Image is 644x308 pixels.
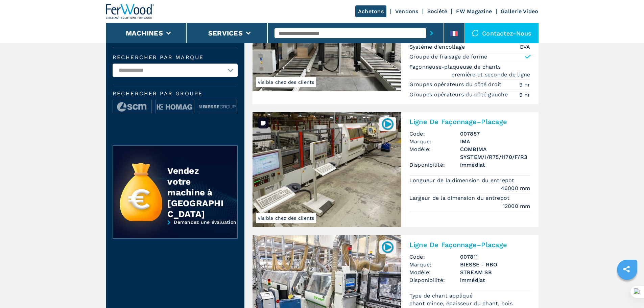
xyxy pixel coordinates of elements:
[451,71,530,78] em: première et seconde de ligne
[409,43,467,51] p: Système d'encollage
[113,100,151,114] img: image
[167,165,223,219] div: Vendez votre machine à [GEOGRAPHIC_DATA]
[156,100,194,114] img: image
[106,4,154,19] img: Ferwood
[503,202,530,210] em: 12000 mm
[426,25,437,41] button: submit-button
[409,241,530,249] h2: Ligne De Façonnage–Placage
[460,161,530,169] span: immédiat
[113,219,238,244] a: Demandez une évaluation
[427,8,448,15] a: Société
[472,30,479,37] img: Contactez-nous
[113,55,238,60] label: Rechercher par marque
[460,145,530,161] h3: COMBIMA SYSTEM/I/R75/1170/F/R3
[409,145,460,161] span: Modèle:
[409,138,460,145] span: Marque:
[618,261,635,278] a: sharethis
[409,91,510,98] p: Groupes opérateurs du côté gauche
[409,261,460,268] span: Marque:
[460,138,530,145] h3: IMA
[501,8,539,15] a: Gallerie Video
[409,161,460,169] span: Disponibilité:
[253,112,539,227] a: Ligne De Façonnage–Placage IMA COMBIMA SYSTEM/I/R75/1170/F/R3Visible chez des clients007857Ligne ...
[501,184,530,192] em: 46000 mm
[409,276,460,284] span: Disponibilité:
[460,276,530,284] span: immédiat
[256,77,316,87] span: Visible chez des clients
[113,91,238,96] span: Rechercher par groupe
[409,63,503,71] p: Façonneuse-plaqueuse de chants
[456,8,492,15] a: FW Magazine
[409,53,487,61] p: Groupe de fraisage de forme
[409,177,516,184] p: Longueur de la dimension du entrepot
[409,81,503,88] p: Groupes opérateurs du côté droit
[519,91,530,99] em: 9 nr
[409,253,460,261] span: Code:
[381,240,394,254] img: 007811
[355,5,386,17] a: Achetons
[519,81,530,89] em: 9 nr
[256,213,316,223] span: Visible chez des clients
[409,292,475,300] p: Type de chant appliqué
[465,23,539,43] div: Contactez-nous
[460,253,530,261] h3: 007811
[253,112,401,227] img: Ligne De Façonnage–Placage IMA COMBIMA SYSTEM/I/R75/1170/F/R3
[460,268,530,276] h3: STREAM SB
[460,261,530,268] h3: BIESSE - RBO
[126,29,163,37] button: Machines
[460,130,530,138] h3: 007857
[381,117,394,131] img: 007857
[409,130,460,138] span: Code:
[520,43,530,51] em: EVA
[409,118,530,126] h2: Ligne De Façonnage–Placage
[395,8,419,15] a: Vendons
[409,194,511,202] p: Largeur de la dimension du entrepot
[615,278,639,303] iframe: Chat
[208,29,243,37] button: Services
[409,268,460,276] span: Modèle:
[198,100,237,114] img: image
